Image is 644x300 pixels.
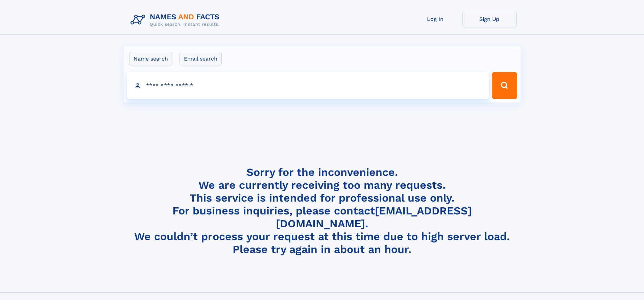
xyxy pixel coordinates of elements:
[276,204,472,230] a: [EMAIL_ADDRESS][DOMAIN_NAME]
[408,11,462,27] a: Log In
[127,72,489,99] input: search input
[129,52,172,66] label: Name search
[462,11,517,27] a: Sign Up
[180,52,222,66] label: Email search
[492,72,517,99] button: Search Button
[128,166,517,256] h4: Sorry for the inconvenience. We are currently receiving too many requests. This service is intend...
[128,11,225,29] img: Logo Names and Facts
